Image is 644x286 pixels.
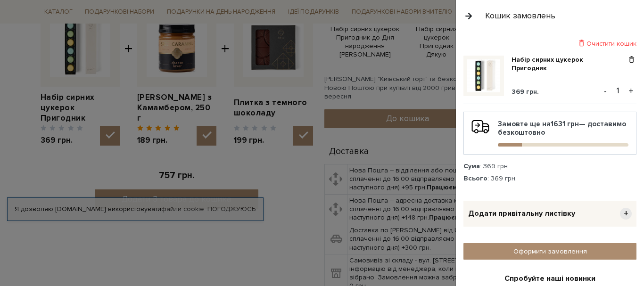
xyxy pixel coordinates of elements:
img: Набір сирних цукерок Пригодник [467,59,500,92]
span: + [620,208,632,220]
a: Набір сирних цукерок Пригодник [512,56,627,73]
button: + [626,84,636,98]
div: Очистити кошик [463,39,636,48]
div: : 369 грн. [463,162,636,171]
strong: Сума [463,162,480,170]
div: Замовте ще на — доставимо безкоштовно [471,120,628,147]
a: Оформити замовлення [463,243,636,260]
span: Додати привітальну листівку [468,209,575,219]
div: Спробуйте наші новинки [469,274,631,284]
div: : 369 грн. [463,174,636,183]
div: Кошик замовлень [485,10,555,21]
strong: Всього [463,174,487,182]
button: - [601,84,610,98]
span: 369 грн. [512,88,539,96]
b: 1631 грн [551,120,579,128]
